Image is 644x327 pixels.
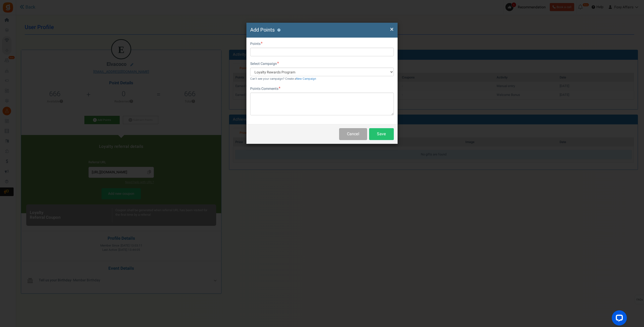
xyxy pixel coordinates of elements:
[296,77,316,81] a: New Campaign
[250,41,263,46] label: Points
[250,86,280,91] label: Points Comments
[250,26,275,34] span: Add Points
[369,128,394,140] button: Save
[277,29,280,32] button: ?
[250,77,316,81] small: Can't see your campaign? Create a
[339,128,367,140] button: Cancel
[250,61,279,66] label: Select Campaign
[390,24,394,34] span: ×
